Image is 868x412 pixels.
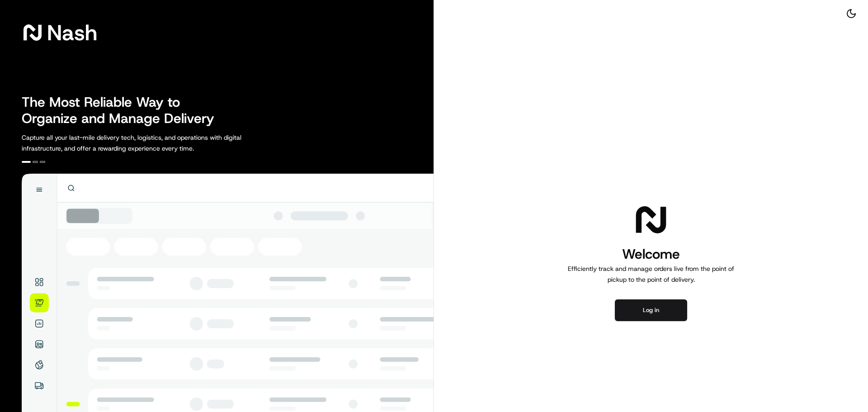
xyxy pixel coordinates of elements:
p: Capture all your last-mile delivery tech, logistics, and operations with digital infrastructure, ... [22,132,282,154]
h1: Welcome [564,245,738,263]
button: Log in [615,299,687,321]
h2: The Most Reliable Way to Organize and Manage Delivery [22,94,224,127]
span: Nash [47,24,97,42]
p: Efficiently track and manage orders live from the point of pickup to the point of delivery. [564,263,738,285]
